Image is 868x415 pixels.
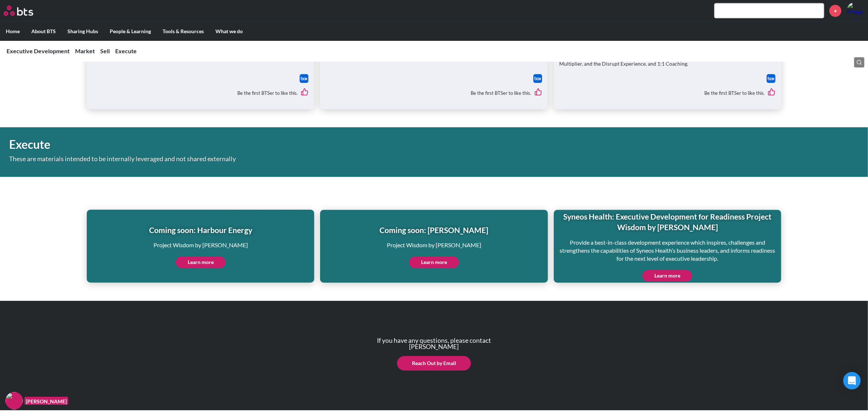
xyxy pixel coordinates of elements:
[397,356,471,371] a: Reach Out by Email
[5,392,23,410] img: F
[533,74,542,83] a: Download file from Box
[829,5,841,17] a: +
[560,83,775,103] div: Be the first BTSer to like this.
[9,156,485,162] p: These are materials intended to be internally leveraged and not shared externally
[847,2,864,19] img: Praiya Thawornwattanaphol
[843,372,861,389] div: Open Intercom Messenger
[149,225,252,235] h1: Coming soon: Harbour Energy
[767,74,775,83] img: Box logo
[210,22,249,41] label: What we do
[149,241,252,249] p: Project Wisdom by [PERSON_NAME]
[847,2,864,19] a: Profile
[379,225,488,235] h1: Coming soon: [PERSON_NAME]
[93,83,308,103] div: Be the first BTSer to like this.
[300,74,308,83] a: Download file from Box
[115,47,137,54] a: Execute
[176,256,226,268] a: Learn more
[7,47,70,54] a: Executive Development
[559,238,776,263] p: Provide a best-in-class development experience which inspires, challenges and strengthens the cap...
[642,270,692,282] a: Learn more
[62,22,104,41] label: Sharing Hubs
[24,397,68,405] figcaption: [PERSON_NAME]
[767,74,775,83] a: Download file from Box
[379,241,488,249] p: Project Wisdom by [PERSON_NAME]
[100,47,110,54] a: Sell
[533,74,542,83] img: Box logo
[368,337,500,350] p: If you have any questions, please contact [PERSON_NAME]
[4,5,47,16] a: Go home
[326,83,542,103] div: Be the first BTSer to like this.
[26,22,62,41] label: About BTS
[104,22,157,41] label: People & Learning
[559,211,776,233] h1: Syneos Health: Executive Development for Readiness Project Wisdom by [PERSON_NAME]
[75,47,95,54] a: Market
[4,5,33,16] img: BTS Logo
[9,136,604,153] h1: Execute
[409,256,459,268] a: Learn more
[300,74,308,83] img: Box logo
[157,22,210,41] label: Tools & Resources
